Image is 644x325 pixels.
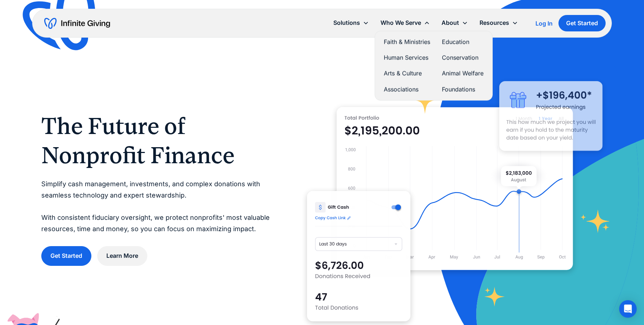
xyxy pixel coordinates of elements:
[384,69,430,79] a: Arts & Culture
[375,15,436,31] div: Who We Serve
[535,19,553,28] a: Log In
[535,20,553,26] div: Log In
[436,15,474,31] div: About
[558,15,606,31] a: Get Started
[384,37,430,47] a: Faith & Ministries
[480,18,509,28] div: Resources
[307,191,410,321] img: donation software for nonprofits
[384,53,430,63] a: Human Services
[619,300,637,318] div: Open Intercom Messenger
[442,18,459,28] div: About
[580,210,610,233] img: fundraising star
[327,15,375,31] div: Solutions
[442,84,484,94] a: Foundations
[337,107,573,270] img: nonprofit donation platform
[442,37,484,47] a: Education
[442,53,484,63] a: Conservation
[97,246,147,265] a: Learn More
[375,31,493,101] nav: Who We Serve
[41,246,91,265] a: Get Started
[442,69,484,79] a: Animal Welfare
[384,84,430,94] a: Associations
[380,18,421,28] div: Who We Serve
[41,111,278,170] h1: The Future of Nonprofit Finance
[333,18,360,28] div: Solutions
[41,179,278,234] p: Simplify cash management, investments, and complex donations with seamless technology and expert ...
[44,18,110,29] a: home
[474,15,524,31] div: Resources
